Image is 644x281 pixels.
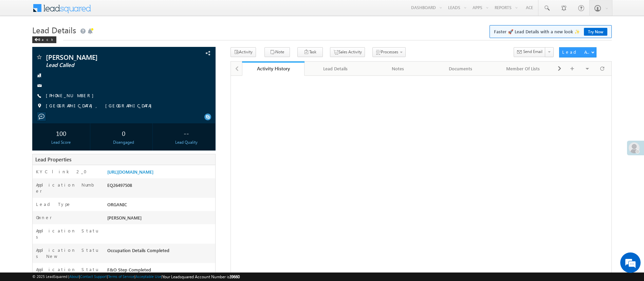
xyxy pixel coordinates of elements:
[242,62,305,76] a: Activity History
[297,47,323,57] button: Task
[435,65,486,73] div: Documents
[32,274,240,280] span: © 2025 LeadSquared | | | | |
[32,36,60,42] a: Back
[36,228,99,240] label: Application Status
[35,156,71,163] span: Lead Properties
[231,47,256,57] button: Activity
[108,274,134,279] a: Terms of Service
[34,127,88,139] div: 100
[46,103,155,109] span: [GEOGRAPHIC_DATA], [GEOGRAPHIC_DATA]
[305,62,367,76] a: Lead Details
[36,201,71,207] label: Lead Type
[36,247,99,259] label: Application Status New
[34,139,88,145] div: Lead Score
[229,274,240,279] span: 39660
[562,49,591,55] div: Lead Actions
[135,274,161,279] a: Acceptable Use
[523,49,542,55] span: Send Email
[96,139,151,145] div: Disengaged
[159,127,214,139] div: --
[372,47,406,57] button: Processes
[36,182,99,194] label: Application Number
[106,247,215,257] div: Occupation Details Completed
[497,65,548,73] div: Member Of Lists
[106,201,215,211] div: ORGANIC
[162,274,240,279] span: Your Leadsquared Account Number is
[159,139,214,145] div: Lead Quality
[32,24,76,35] span: Lead Details
[32,36,56,43] div: Back
[492,62,554,76] a: Member Of Lists
[106,266,215,276] div: F&O Step Completed
[46,62,161,69] span: Lead Called
[330,47,365,57] button: Sales Activity
[372,65,423,73] div: Notes
[46,92,97,98] a: [PHONE_NUMBER]
[36,214,52,221] label: Owner
[584,28,607,36] a: Try Now
[429,62,492,76] a: Documents
[381,49,398,54] span: Processes
[367,62,429,76] a: Notes
[36,169,91,175] label: KYC link 2_0
[559,47,596,57] button: Lead Actions
[494,28,607,35] span: Faster 🚀 Lead Details with a new look ✨
[46,54,161,60] span: [PERSON_NAME]
[107,215,142,221] span: [PERSON_NAME]
[514,47,546,57] button: Send Email
[106,182,215,191] div: EQ26497508
[96,127,151,139] div: 0
[107,169,153,175] a: [URL][DOMAIN_NAME]
[247,65,299,72] div: Activity History
[264,47,290,57] button: Note
[69,274,79,279] a: About
[80,274,107,279] a: Contact Support
[310,65,361,73] div: Lead Details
